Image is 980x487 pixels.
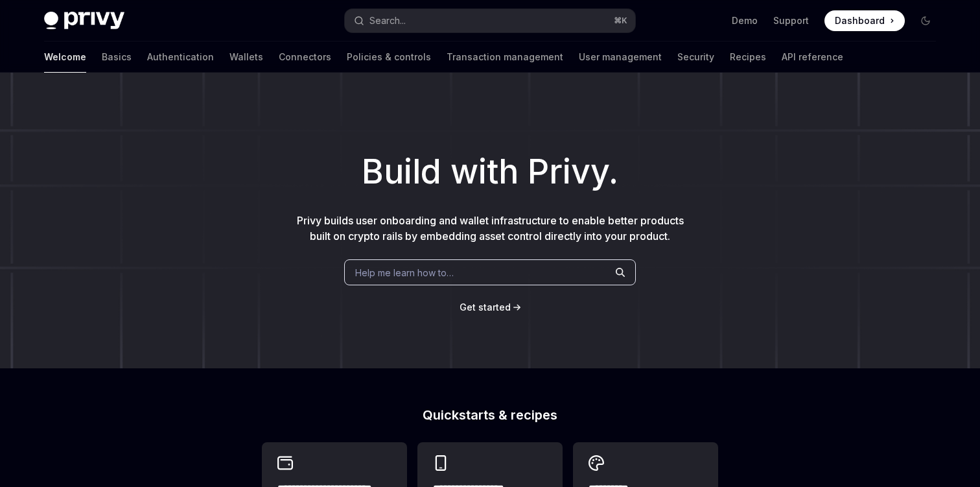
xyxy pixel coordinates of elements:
button: Open search [345,9,635,32]
a: Wallets [229,42,263,73]
a: Get started [460,301,511,314]
h1: Build with Privy. [21,147,959,197]
a: User management [579,42,662,73]
a: Demo [732,14,758,27]
span: ⌘ K [614,16,627,26]
a: Authentication [147,42,214,73]
a: Support [773,14,809,27]
span: Help me learn how to… [355,266,454,279]
img: dark logo [44,12,124,30]
a: Security [677,42,714,73]
button: Toggle dark mode [915,10,936,31]
a: Policies & controls [347,42,431,73]
a: Transaction management [447,42,563,73]
a: Welcome [44,42,86,73]
a: Basics [102,42,132,73]
span: Privy builds user onboarding and wallet infrastructure to enable better products built on crypto ... [297,214,684,243]
div: Search... [369,13,406,29]
span: Get started [460,302,511,313]
span: Dashboard [835,14,885,27]
a: Connectors [279,42,331,73]
a: Recipes [730,42,766,73]
a: Dashboard [824,10,905,31]
a: API reference [782,42,843,73]
h2: Quickstarts & recipes [262,409,718,422]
